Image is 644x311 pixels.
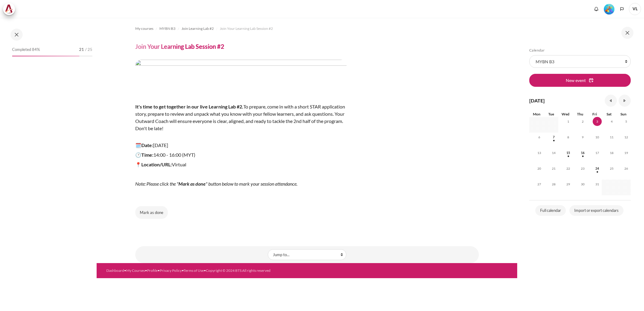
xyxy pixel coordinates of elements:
[578,164,587,173] span: 23
[620,112,626,116] span: Sun
[622,133,631,142] span: 12
[593,148,602,157] span: 17
[135,104,243,109] strong: It's time to get together in our live Learning Lab #2.
[106,268,124,273] a: Dashboard
[181,26,214,31] span: Join Learning Lab #2
[549,133,558,142] span: 7
[126,268,145,273] a: My Courses
[549,180,558,189] span: 28
[106,268,328,273] div: • • • • •
[135,152,153,158] strong: 🕑Time:
[564,133,573,142] span: 8
[601,3,617,14] a: Level #5
[566,77,586,83] span: New event
[593,117,602,126] span: 3
[5,5,13,14] img: Architeck
[220,26,273,31] span: Join Your Learning Lab Session #2
[607,112,612,116] span: Sat
[535,164,544,173] span: 20
[593,167,602,170] a: Friday, 24 October events
[159,26,175,31] span: MYBN B3
[79,47,84,53] span: 21
[97,18,517,263] section: Content
[578,180,587,189] span: 30
[578,117,587,126] span: 2
[622,148,631,157] span: 19
[529,97,545,104] h4: [DATE]
[12,56,79,56] div: 84%
[135,96,347,139] p: To prepare, come in with a short STAR application story, prepare to review and unpack what you kn...
[593,164,602,173] span: 24
[593,180,602,189] span: 31
[529,48,631,53] h5: Calendar
[578,151,587,155] a: Thursday, 16 October events
[535,148,544,157] span: 13
[135,142,347,149] p: [DATE]
[629,3,641,15] a: User menu
[564,164,573,173] span: 22
[135,162,186,167] span: Virtual
[135,25,153,32] a: My courses
[160,268,182,273] a: Privacy Policy
[3,3,18,15] a: Architeck Architeck
[135,181,297,187] em: Note: Please click the " " button below to mark your session attendance.
[549,164,558,173] span: 21
[592,112,597,116] span: Fri
[135,42,224,50] h4: Join Your Learning Lab Session #2
[593,133,602,142] span: 10
[578,133,587,142] span: 9
[587,117,602,133] td: Today
[604,4,614,14] img: Level #5
[577,112,583,116] span: Thu
[533,112,540,116] span: Mon
[604,3,614,14] div: Level #5
[622,164,631,173] span: 26
[607,164,616,173] span: 25
[135,228,479,228] iframe: Join Your Learning Lab Session #2
[85,47,92,53] span: / 25
[607,133,616,142] span: 11
[617,5,626,14] button: Languages
[135,24,479,33] nav: Navigation bar
[147,268,158,273] a: Profile
[607,117,616,126] span: 4
[178,181,206,187] strong: Mark as done
[548,112,554,116] span: Tue
[535,180,544,189] span: 27
[564,117,573,126] span: 1
[529,48,631,217] section: Blocks
[135,206,168,219] button: Mark Join Your Learning Lab Session #2 as done
[535,205,566,216] a: Full calendar
[159,25,175,32] a: MYBN B3
[535,133,544,142] span: 6
[549,135,558,139] a: Tuesday, 7 October events
[12,47,40,53] span: Completed 84%
[181,25,214,32] a: Join Learning Lab #2
[206,268,271,273] a: Copyright © 2024 BTS All rights reserved
[564,148,573,157] span: 15
[629,3,641,15] span: VL
[578,148,587,157] span: 16
[564,151,573,155] a: Wednesday, 15 October events
[549,148,558,157] span: 14
[153,152,195,158] span: 14:00 - 16:00 (MYT)
[607,148,616,157] span: 18
[184,268,204,273] a: Terms of Use
[622,117,631,126] span: 5
[135,26,153,31] span: My courses
[135,162,172,167] strong: 📍Location/URL:
[135,142,153,148] strong: 🗓️Date:
[220,25,273,32] a: Join Your Learning Lab Session #2
[569,205,623,216] a: Import or export calendars
[592,5,601,14] div: Show notification window with no new notifications
[564,180,573,189] span: 29
[562,112,569,116] span: Wed
[529,74,631,86] button: New event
